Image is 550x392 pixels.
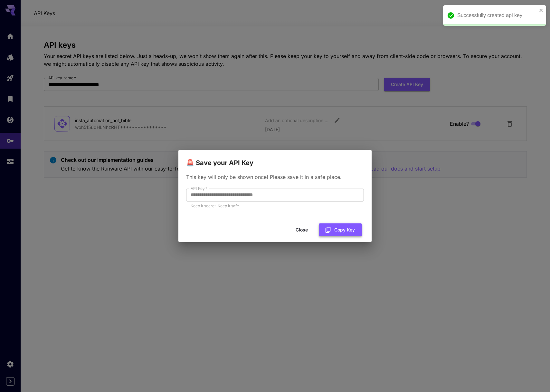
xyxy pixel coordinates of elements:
button: Close [287,223,316,237]
div: Successfully created api key [457,12,537,19]
label: API Key [191,186,207,191]
button: Copy Key [319,223,362,237]
p: This key will only be shown once! Please save it in a safe place. [186,173,364,181]
p: Keep it secret. Keep it safe. [191,203,359,209]
button: close [539,8,544,13]
h2: 🚨 Save your API Key [178,150,372,168]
